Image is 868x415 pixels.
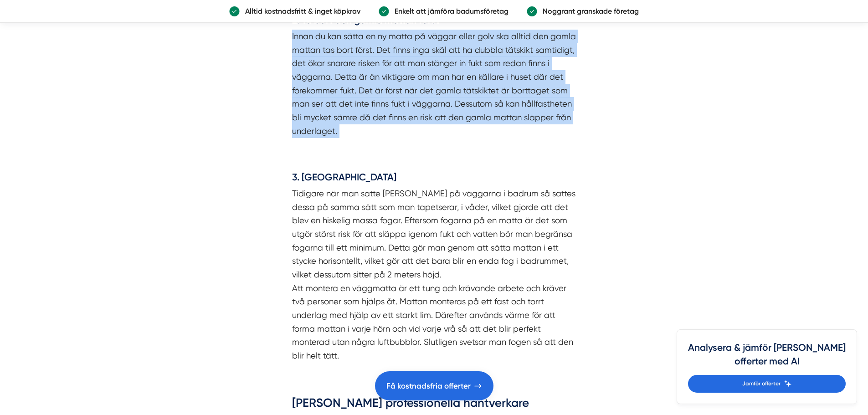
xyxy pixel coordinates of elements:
[240,5,360,17] p: Alltid kostnadsfritt & inget köpkrav
[742,379,781,388] span: Jämför offerter
[688,375,846,393] a: Jämför offerter
[389,5,508,17] p: Enkelt att jämföra badumsföretag
[537,5,639,17] p: Noggrant granskade företag
[292,170,576,187] h4: 3. [GEOGRAPHIC_DATA]
[386,380,471,392] span: Få kostnadsfria offerter
[688,341,846,375] h4: Analysera & jämför [PERSON_NAME] offerter med AI
[292,187,576,363] p: Tidigare när man satte [PERSON_NAME] på väggarna i badrum så sattes dessa på samma sätt som man t...
[375,371,493,400] a: Få kostnadsfria offerter
[292,30,576,138] p: Innan du kan sätta en ny matta på väggar eller golv ska alltid den gamla mattan tas bort först. D...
